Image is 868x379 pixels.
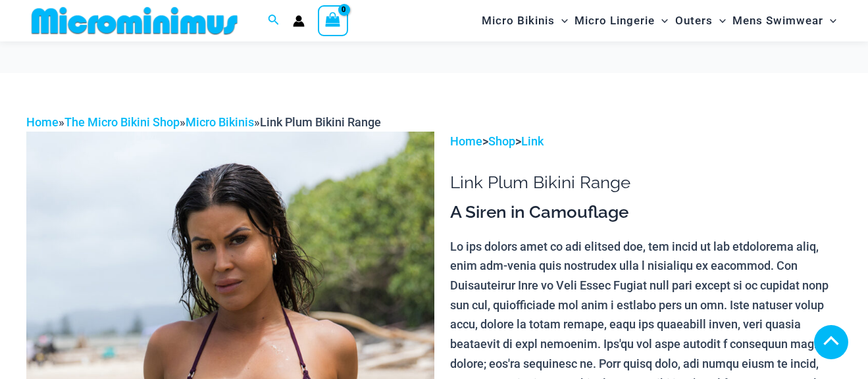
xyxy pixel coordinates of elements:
a: The Micro Bikini Shop [64,115,180,129]
h1: Link Plum Bikini Range [450,172,842,193]
a: View Shopping Cart, empty [318,5,348,36]
span: » » » [26,115,381,129]
a: Account icon link [293,15,305,27]
img: MM SHOP LOGO FLAT [26,6,243,36]
span: Outers [675,4,713,38]
a: Micro BikinisMenu ToggleMenu Toggle [478,4,571,38]
span: Micro Lingerie [574,4,655,38]
a: Link [521,134,544,148]
span: Mens Swimwear [732,4,823,38]
h3: A Siren in Camouflage [450,201,842,224]
p: > > [450,132,842,151]
a: Shop [488,134,515,148]
a: Home [26,115,59,129]
span: Menu Toggle [555,4,568,38]
a: Search icon link [268,13,280,29]
nav: Site Navigation [476,2,842,39]
span: Menu Toggle [655,4,668,38]
span: Link Plum Bikini Range [260,115,381,129]
a: Home [450,134,482,148]
a: OutersMenu ToggleMenu Toggle [672,4,729,38]
span: Micro Bikinis [482,4,555,38]
a: Micro Bikinis [186,115,254,129]
a: Mens SwimwearMenu ToggleMenu Toggle [729,4,840,38]
span: Menu Toggle [713,4,726,38]
a: Micro LingerieMenu ToggleMenu Toggle [571,4,671,38]
span: Menu Toggle [823,4,836,38]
